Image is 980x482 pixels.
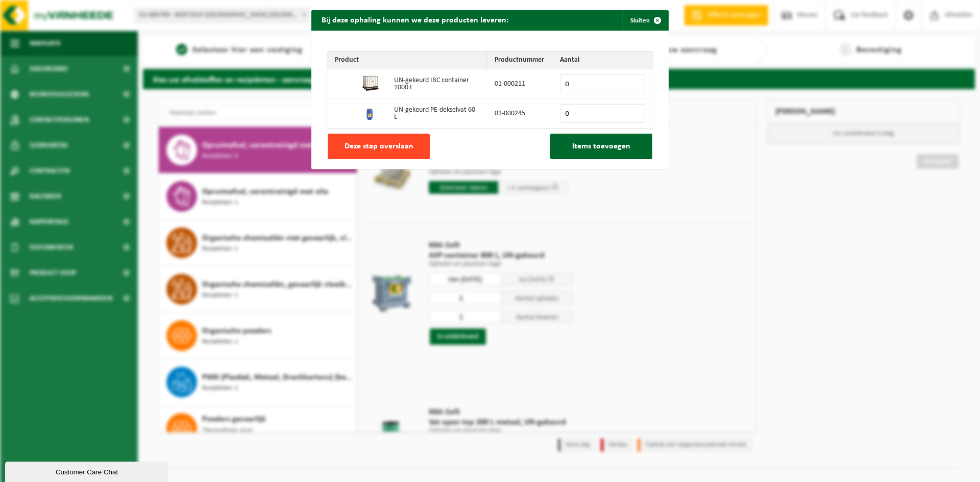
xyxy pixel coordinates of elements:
[572,142,630,150] span: Items toevoegen
[328,134,430,159] button: Deze stap overslaan
[5,460,170,482] iframe: chat widget
[622,10,668,31] button: Sluiten
[327,52,487,69] th: Product
[362,75,379,91] img: 01-000211
[552,52,653,69] th: Aantal
[487,99,552,128] td: 01-000245
[487,52,552,69] th: Productnummer
[550,134,652,159] button: Items toevoegen
[487,69,552,99] td: 01-000211
[386,69,487,99] td: UN-gekeurd IBC container 1000 L
[345,142,413,150] span: Deze stap overslaan
[362,105,379,121] img: 01-000245
[311,10,519,30] h2: Bij deze ophaling kunnen we deze producten leveren:
[386,99,487,128] td: UN-gekeurd PE-dekselvat 60 L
